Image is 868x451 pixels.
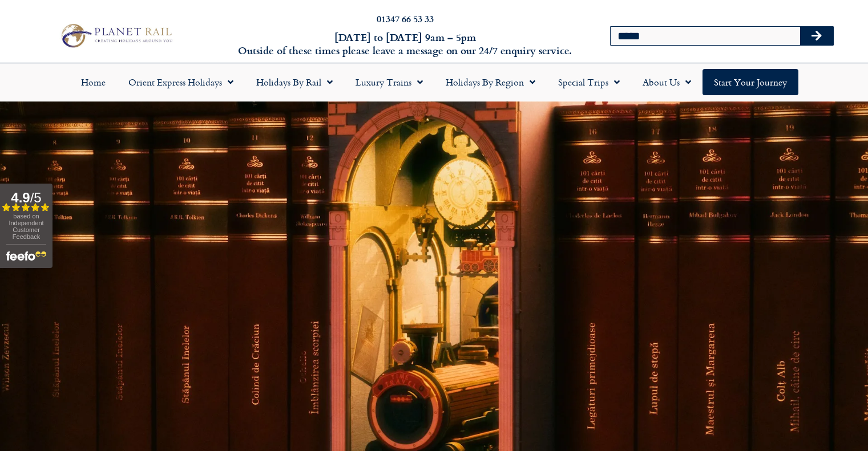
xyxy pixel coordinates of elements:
[703,69,798,95] a: Start your Journey
[547,69,631,95] a: Special Trips
[800,27,833,45] button: Search
[344,69,434,95] a: Luxury Trains
[70,69,117,95] a: Home
[235,31,576,58] h6: [DATE] to [DATE] 9am – 5pm Outside of these times please leave a message on our 24/7 enquiry serv...
[56,21,175,50] img: Planet Rail Train Holidays Logo
[117,69,245,95] a: Orient Express Holidays
[377,12,434,25] a: 01347 66 53 33
[6,69,862,95] nav: Menu
[434,69,547,95] a: Holidays by Region
[245,69,344,95] a: Holidays by Rail
[631,69,703,95] a: About Us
